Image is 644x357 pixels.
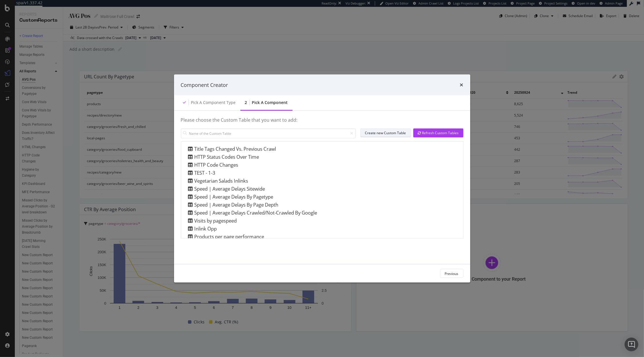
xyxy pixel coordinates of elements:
div: times [460,81,463,89]
div: Vegetarian Salads Inlinks [187,177,248,184]
div: HTTP Code Changes [187,161,238,168]
div: Visits by pagespeed [187,217,237,224]
div: Create new Custom Table [365,130,406,135]
div: Speed | Average Delays Sitewide [187,185,265,192]
div: Previous [445,271,459,276]
div: Inlink Opp [187,225,217,232]
div: Products per page performance [187,233,264,240]
div: Title Tags Changed Vs. Previous Crawl [187,145,276,152]
button: Create new Custom Table [360,128,411,137]
div: Speed | Average Delays By Pagetype [187,193,273,200]
div: Refresh Custom Tables [418,130,459,135]
div: Open Intercom Messenger [625,338,638,351]
div: Pick a Component type [191,100,236,105]
div: Component Creator [181,81,228,89]
div: 2 [245,100,247,105]
div: Speed | Average Delays Crawled/Not-Crawled By Google [187,209,317,216]
a: Create new Custom Table [358,128,411,138]
input: Name of the Custom Table [181,128,356,138]
div: HTTP Status Codes Over Time [187,153,259,160]
div: modal [174,74,470,283]
button: Previous [440,269,463,278]
div: Speed | Average Delays By Page Depth [187,201,279,208]
div: Pick a Component [252,100,288,105]
div: TEST - 1-3 [187,169,216,176]
h4: Please choose the Custom Table that you want to add: [181,118,463,128]
button: Refresh Custom Tables [413,128,463,137]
